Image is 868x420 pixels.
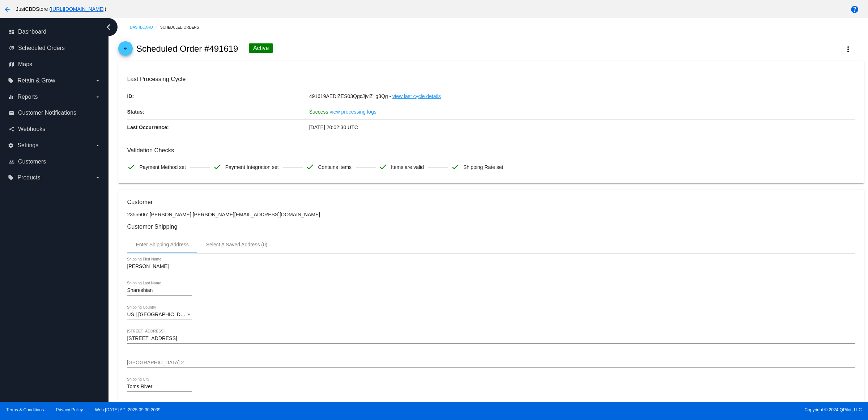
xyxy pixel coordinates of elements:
[8,78,14,84] i: local_offer
[17,94,38,100] span: Reports
[18,110,76,116] span: Customer Notifications
[127,360,855,366] input: Shipping Street 2
[9,42,101,54] a: update Scheduled Orders
[127,336,855,341] input: Shipping Street 1
[440,407,862,412] span: Copyright © 2024 QPilot, LLC
[318,160,352,175] span: Contains items
[18,126,45,132] span: Webhooks
[9,59,101,70] a: map Maps
[103,21,114,33] i: chevron_left
[130,22,160,33] a: Dashboard
[127,212,855,217] p: 2355606: [PERSON_NAME] [PERSON_NAME][EMAIL_ADDRESS][DOMAIN_NAME]
[127,223,855,230] h3: Customer Shipping
[9,123,101,135] a: share Webhooks
[17,174,40,181] span: Products
[127,384,192,390] input: Shipping City
[306,162,314,171] mat-icon: check
[379,162,387,171] mat-icon: check
[9,29,14,35] i: dashboard
[9,26,101,38] a: dashboard Dashboard
[17,77,55,84] span: Retain & Grow
[136,242,188,247] div: Enter Shipping Address
[9,159,14,165] i: people_outline
[16,6,106,12] span: JustCBDStore ( )
[127,311,191,317] span: US | [GEOGRAPHIC_DATA]
[392,89,441,104] a: view last cycle details
[95,143,101,148] i: arrow_drop_down
[8,94,14,100] i: equalizer
[18,45,65,51] span: Scheduled Orders
[127,120,309,135] p: Last Occurrence:
[127,89,309,104] p: ID:
[18,29,46,35] span: Dashboard
[9,45,14,51] i: update
[127,264,192,270] input: Shipping First Name
[309,124,358,130] span: [DATE] 20:02:30 UTC
[9,110,14,116] i: email
[121,46,130,55] mat-icon: arrow_back
[51,6,105,12] a: [URL][DOMAIN_NAME]
[95,78,101,84] i: arrow_drop_down
[391,160,424,175] span: Items are valid
[225,160,279,175] span: Payment Integration set
[127,288,192,293] input: Shipping Last Name
[9,156,101,167] a: people_outline Customers
[8,175,14,181] i: local_offer
[9,126,14,132] i: share
[139,160,186,175] span: Payment Method set
[451,162,460,171] mat-icon: check
[17,142,38,149] span: Settings
[127,76,855,82] h3: Last Processing Cycle
[127,147,855,154] h3: Validation Checks
[9,61,14,67] i: map
[127,104,309,119] p: Status:
[206,242,268,247] div: Select A Saved Address (0)
[3,5,12,14] mat-icon: arrow_back
[850,5,859,14] mat-icon: help
[18,61,32,68] span: Maps
[127,312,192,318] mat-select: Shipping Country
[95,407,161,412] a: Web:[DATE] API:2025.09.30.2039
[160,22,205,33] a: Scheduled Orders
[136,44,238,54] h2: Scheduled Order #491619
[213,162,222,171] mat-icon: check
[463,160,503,175] span: Shipping Rate set
[127,199,855,205] h3: Customer
[309,109,328,115] span: Success
[309,93,391,99] span: 491619AEDlZES03QgcJjvlZ_g3Qg -
[9,107,101,119] a: email Customer Notifications
[6,407,44,412] a: Terms & Conditions
[56,407,83,412] a: Privacy Policy
[95,94,101,100] i: arrow_drop_down
[18,158,46,165] span: Customers
[8,143,14,148] i: settings
[844,45,852,54] mat-icon: more_vert
[330,104,376,119] a: view processing logs
[249,43,273,53] div: Active
[127,162,136,171] mat-icon: check
[95,175,101,181] i: arrow_drop_down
